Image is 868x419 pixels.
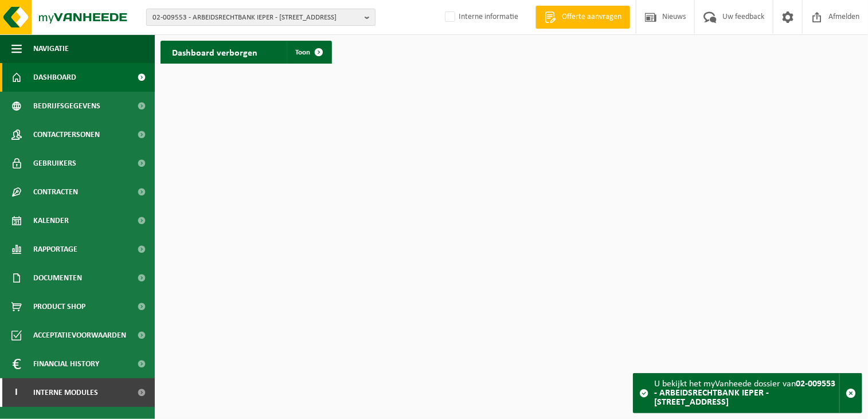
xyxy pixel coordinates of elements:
[443,9,518,26] label: Interne informatie
[11,378,22,407] span: I
[33,206,69,235] span: Kalender
[287,41,331,64] a: Toon
[654,374,839,413] div: U bekijkt het myVanheede dossier van
[153,9,360,26] span: 02-009553 - ARBEIDSRECHTBANK IEPER - [STREET_ADDRESS]
[33,178,78,206] span: Contracten
[33,350,99,378] span: Financial History
[33,120,100,149] span: Contactpersonen
[33,92,100,120] span: Bedrijfsgegevens
[296,49,311,56] span: Toon
[654,379,835,407] strong: 02-009553 - ARBEIDSRECHTBANK IEPER - [STREET_ADDRESS]
[33,149,76,178] span: Gebruikers
[33,63,76,92] span: Dashboard
[33,264,82,292] span: Documenten
[559,11,624,23] span: Offerte aanvragen
[33,235,77,264] span: Rapportage
[146,9,376,26] button: 02-009553 - ARBEIDSRECHTBANK IEPER - [STREET_ADDRESS]
[33,292,85,321] span: Product Shop
[33,321,126,350] span: Acceptatievoorwaarden
[33,378,98,407] span: Interne modules
[535,6,630,29] a: Offerte aanvragen
[33,34,69,63] span: Navigatie
[161,41,269,63] h2: Dashboard verborgen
